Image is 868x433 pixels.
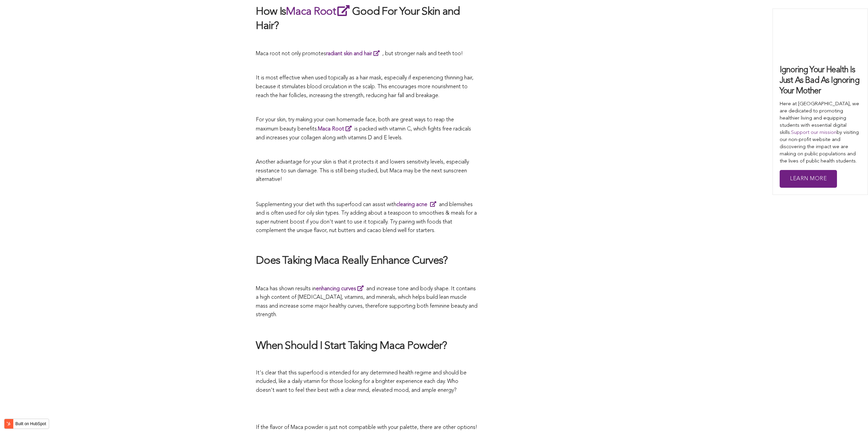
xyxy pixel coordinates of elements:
h2: When Should I Start Taking Maca Powder? [256,339,477,354]
span: For your skin, try making your own homemade face, both are great ways to reap the maximum beauty ... [256,117,454,132]
a: radiant skin and hair [326,51,382,57]
a: Maca Root [318,126,354,132]
span: Another advantage for your skin is that it protects it and lowers sensitivity levels, especially ... [256,159,469,182]
span: Maca root not only promotes , but stronger nails and teeth too! [256,51,463,57]
span: Maca has shown results in and increase tone and body shape. It contains a high content of [MEDICA... [256,286,477,318]
h2: Does Taking Maca Really Enhance Curves? [256,254,477,268]
img: HubSpot sprocket logo [4,420,13,428]
span: It's clear that this superfood is intended for any determined health regime and should be include... [256,370,467,393]
label: Built on HubSpot [13,419,49,428]
span: Maca Root [318,126,344,132]
a: Learn More [780,170,837,188]
strong: enhancing curves [316,286,356,292]
h2: How Is Good For Your Skin and Hair? [256,4,477,33]
iframe: Chat Widget [834,400,868,433]
span: is packed with vitamin C, which fights free radicals and increases your collagen along with vitam... [256,126,471,141]
a: Maca Root [286,6,352,17]
span: Supplementing your diet with this superfood can assist with and blemishes and is often used for o... [256,202,477,234]
span: It is most effective when used topically as a hair mask, especially if experiencing thinning hair... [256,75,473,98]
button: Built on HubSpot [4,419,49,429]
a: enhancing curves [316,286,366,292]
strong: clearing acne [396,202,427,207]
a: clearing acne [396,202,439,207]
